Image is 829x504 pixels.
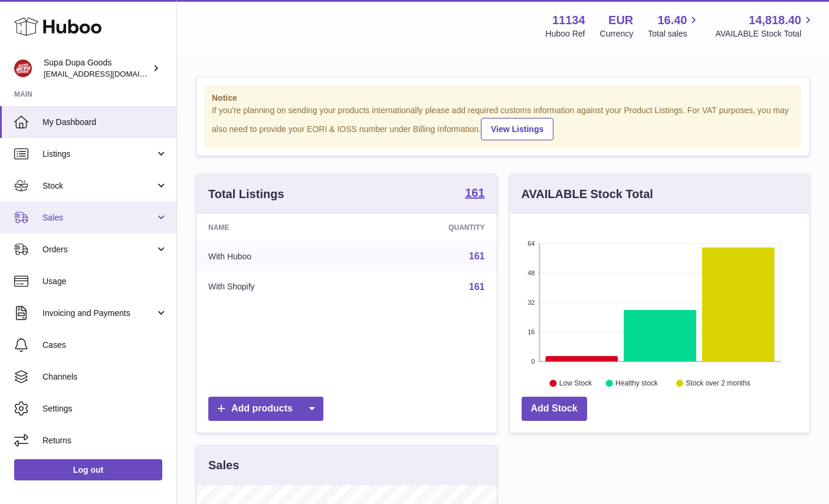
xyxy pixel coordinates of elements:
[196,214,358,241] th: Name
[212,93,794,104] strong: Notice
[615,379,658,387] text: Healthy stock
[42,308,155,319] span: Invoicing and Payments
[608,12,633,28] strong: EUR
[531,358,535,365] text: 0
[196,272,358,302] td: With Shopify
[44,69,173,78] span: [EMAIL_ADDRESS][DOMAIN_NAME]
[648,28,700,39] span: Total sales
[42,117,168,128] span: My Dashboard
[208,186,284,202] h3: Total Listings
[559,379,592,387] text: Low Stock
[465,187,484,199] strong: 161
[527,269,535,276] text: 48
[465,187,484,201] a: 161
[42,435,168,446] span: Returns
[44,57,150,80] div: Supa Dupa Goods
[546,28,585,39] div: Huboo Ref
[42,212,155,223] span: Sales
[552,12,585,28] strong: 11134
[42,180,155,192] span: Stock
[522,397,587,421] a: Add Stock
[42,403,168,414] span: Settings
[42,244,155,255] span: Orders
[196,241,358,272] td: With Huboo
[208,397,323,421] a: Add products
[42,276,168,287] span: Usage
[657,12,687,28] span: 16.40
[527,240,535,247] text: 64
[469,251,485,261] a: 161
[358,214,496,241] th: Quantity
[42,149,155,160] span: Listings
[527,299,535,306] text: 32
[648,12,700,39] a: 16.40 Total sales
[42,371,168,383] span: Channels
[600,28,634,39] div: Currency
[14,459,162,480] a: Log out
[212,105,794,140] div: If you're planning on sending your products internationally please add required customs informati...
[14,60,32,77] img: hello@slayalldayofficial.com
[481,118,553,140] a: View Listings
[715,28,815,39] span: AVAILABLE Stock Total
[522,186,653,202] h3: AVAILABLE Stock Total
[686,379,750,387] text: Stock over 2 months
[527,328,535,335] text: 16
[715,12,815,39] a: 14,818.40 AVAILABLE Stock Total
[208,457,239,473] h3: Sales
[749,12,801,28] span: 14,818.40
[469,282,485,292] a: 161
[42,340,168,351] span: Cases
